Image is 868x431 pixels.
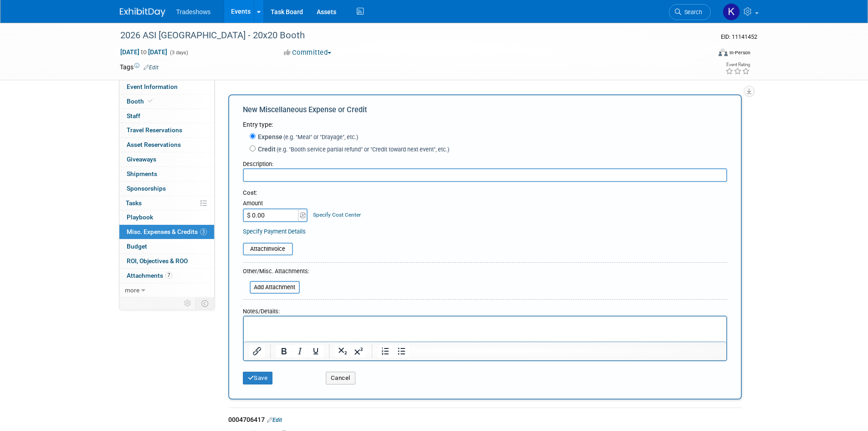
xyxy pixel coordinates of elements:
[243,105,727,120] div: New Miscellaneous Expense or Credit
[326,372,355,384] button: Cancel
[243,228,306,235] a: Specify Payment Details
[119,210,214,224] a: Playbook
[119,80,214,94] a: Event Information
[256,145,449,154] label: Credit
[244,317,726,342] iframe: Rich Text Area
[282,134,358,140] span: (e.g. "Meal" or "Drayage", etc.)
[120,8,165,17] img: ExhibitDay
[127,141,181,148] span: Asset Reservations
[127,228,207,235] span: Misc. Expenses & Credits
[195,297,214,309] td: Toggle Event Tabs
[243,156,727,168] div: Description:
[249,345,265,358] button: Insert/edit link
[127,156,156,163] span: Giveaways
[243,199,309,208] div: Amount
[119,254,214,268] a: ROI, Objectives & ROO
[243,303,727,316] div: Notes/Details:
[335,345,350,358] button: Subscript
[127,243,147,250] span: Budget
[200,228,207,235] span: 3
[394,345,409,358] button: Bullet list
[292,345,308,358] button: Italic
[127,98,154,105] span: Booth
[117,27,697,44] div: 2026 ASI [GEOGRAPHIC_DATA] - 20x20 Booth
[127,83,178,90] span: Event Information
[120,48,168,56] span: [DATE] [DATE]
[721,33,757,40] span: Event ID: 11141452
[243,189,727,197] div: Cost:
[119,152,214,166] a: Giveaways
[119,269,214,283] a: Attachments7
[180,297,196,309] td: Personalize Event Tab Strip
[228,415,742,426] div: 0004706417
[144,64,159,71] a: Edit
[276,345,292,358] button: Bold
[127,185,166,192] span: Sponsorships
[176,8,211,16] span: Tradeshows
[119,109,214,123] a: Staff
[169,50,188,56] span: (3 days)
[127,272,172,279] span: Attachments
[127,257,188,265] span: ROI, Objectives & ROO
[119,196,214,210] a: Tasks
[256,132,358,141] label: Expense
[243,267,309,278] div: Other/Misc. Attachments:
[243,120,727,129] div: Entry type:
[119,182,214,196] a: Sponsorships
[119,94,214,109] a: Booth
[148,99,153,104] i: Booth reservation complete
[669,4,711,20] a: Search
[119,167,214,181] a: Shipments
[120,62,159,72] td: Tags
[725,62,750,67] div: Event Rating
[127,213,153,221] span: Playbook
[165,272,172,279] span: 7
[243,372,273,384] button: Save
[681,9,702,16] span: Search
[119,138,214,152] a: Asset Reservations
[729,49,750,56] div: In-Person
[378,345,393,358] button: Numbered list
[313,212,361,218] a: Specify Cost Center
[351,345,366,358] button: Superscript
[139,48,148,56] span: to
[281,48,335,57] button: Committed
[657,47,751,61] div: Event Format
[119,225,214,239] a: Misc. Expenses & Credits3
[723,3,740,21] img: Karyna Kitsmey
[308,345,324,358] button: Underline
[276,146,449,153] span: (e.g. "Booth service partial refund" or "Credit toward next event", etc.)
[127,170,157,177] span: Shipments
[125,286,139,294] span: more
[126,199,142,207] span: Tasks
[267,417,282,423] a: Edit
[719,49,728,56] img: Format-Inperson.png
[127,112,140,119] span: Staff
[127,126,182,134] span: Travel Reservations
[119,123,214,137] a: Travel Reservations
[119,283,214,297] a: more
[119,239,214,254] a: Budget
